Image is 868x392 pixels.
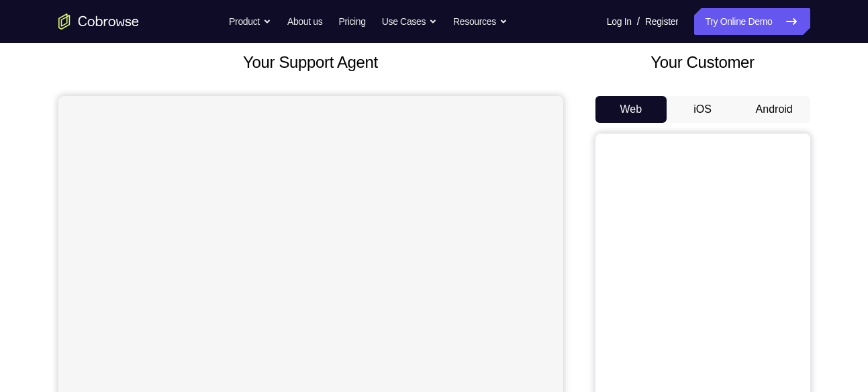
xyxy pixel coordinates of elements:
button: Use Cases [382,8,437,35]
button: Product [229,8,271,35]
button: Web [595,96,667,123]
a: Log In [607,8,632,35]
h2: Your Support Agent [58,50,563,75]
a: About us [287,8,322,35]
button: iOS [667,96,738,123]
button: Android [738,96,810,123]
a: Go to the home page [58,13,139,30]
h2: Your Customer [595,50,810,75]
a: Try Online Demo [694,8,810,35]
button: Resources [453,8,508,35]
a: Register [645,8,678,35]
a: Pricing [338,8,365,35]
span: / [637,13,640,30]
